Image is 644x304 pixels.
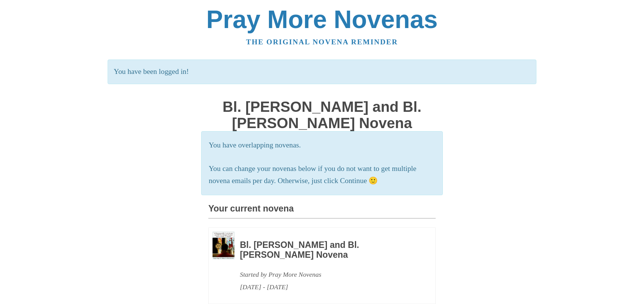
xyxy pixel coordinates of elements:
h3: Your current novena [208,204,436,219]
img: Novena image [213,232,234,259]
h3: Bl. [PERSON_NAME] and Bl. [PERSON_NAME] Novena [240,240,415,260]
a: Pray More Novenas [206,5,438,33]
p: You have been logged in! [108,60,536,84]
p: You have overlapping novenas. [209,139,435,152]
a: The original novena reminder [246,38,398,46]
p: You can change your novenas below if you do not want to get multiple novena emails per day. Other... [209,163,435,188]
div: [DATE] - [DATE] [240,281,415,293]
h1: Bl. [PERSON_NAME] and Bl. [PERSON_NAME] Novena [208,99,436,131]
div: Started by Pray More Novenas [240,268,415,281]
